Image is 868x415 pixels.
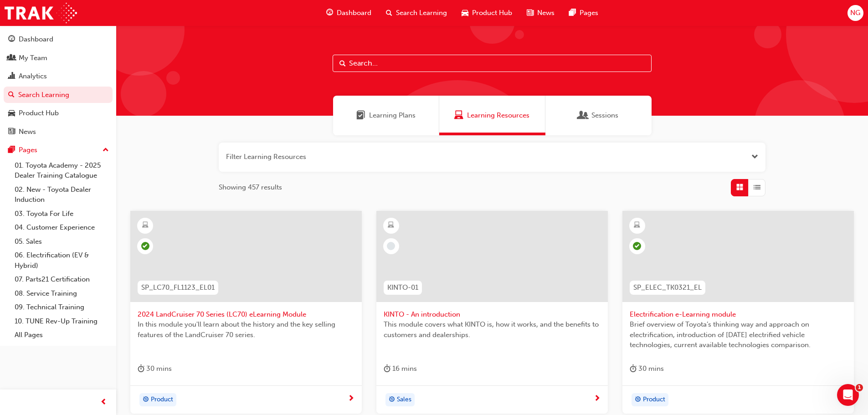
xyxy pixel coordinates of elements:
[4,29,113,142] button: DashboardMy TeamAnalyticsSearch LearningProduct HubNews
[4,31,113,48] a: Dashboard
[754,182,760,193] span: List
[130,211,362,414] a: SP_LC70_FL1123_EL012024 LandCruiser 70 Series (LC70) eLearning ModuleIn this module you'll learn ...
[396,8,447,18] span: Search Learning
[439,96,545,135] a: Learning ResourcesLearning Resources
[633,242,641,250] span: learningRecordVerb_COMPLETE-icon
[467,110,529,121] span: Learning Resources
[386,7,392,19] span: search-icon
[11,328,113,342] a: All Pages
[8,109,15,118] span: car-icon
[356,110,365,121] span: Learning Plans
[751,152,758,162] button: Open the filter
[333,96,439,135] a: Learning PlansLearning Plans
[622,211,854,414] a: SP_ELEC_TK0321_ELElectrification e-Learning moduleBrief overview of Toyota’s thinking way and app...
[138,319,354,340] span: In this module you'll learn about the history and the key selling features of the LandCruiser 70 ...
[19,71,47,82] div: Analytics
[11,300,113,314] a: 09. Technical Training
[4,68,113,85] a: Analytics
[19,34,53,45] div: Dashboard
[4,123,113,140] a: News
[4,142,113,159] button: Pages
[138,363,172,374] div: 30 mins
[736,182,743,193] span: Grid
[11,272,113,287] a: 07. Parts21 Certification
[519,4,562,22] a: news-iconNews
[333,55,652,72] input: Search...
[387,282,418,293] span: KINTO-01
[339,58,346,69] span: Search
[219,182,282,193] span: Showing 457 results
[562,4,606,22] a: pages-iconPages
[8,128,15,136] span: news-icon
[388,220,394,231] span: learningResourceType_ELEARNING-icon
[11,287,113,301] a: 08. Service Training
[472,8,512,18] span: Product Hub
[847,5,863,21] button: NG
[151,395,173,405] span: Product
[19,145,37,155] div: Pages
[319,4,379,22] a: guage-iconDashboard
[138,309,354,320] span: 2024 LandCruiser 70 Series (LC70) eLearning Module
[19,53,47,63] div: My Team
[11,248,113,272] a: 06. Electrification (EV & Hybrid)
[643,395,665,405] span: Product
[630,319,847,350] span: Brief overview of Toyota’s thinking way and approach on electrification, introduction of [DATE] e...
[389,394,395,406] span: target-icon
[8,54,15,62] span: people-icon
[11,159,113,183] a: 01. Toyota Academy - 2025 Dealer Training Catalogue
[8,146,15,154] span: pages-icon
[326,7,333,19] span: guage-icon
[369,110,416,121] span: Learning Plans
[856,384,863,391] span: 1
[8,36,15,44] span: guage-icon
[141,282,215,293] span: SP_LC70_FL1123_EL01
[103,144,109,156] span: up-icon
[633,282,702,293] span: SP_ELEC_TK0321_EL
[8,91,15,99] span: search-icon
[4,105,113,122] a: Product Hub
[4,50,113,67] a: My Team
[11,220,113,235] a: 04. Customer Experience
[454,4,519,22] a: car-iconProduct Hub
[630,363,664,374] div: 30 mins
[337,8,371,18] span: Dashboard
[384,363,417,374] div: 16 mins
[384,363,390,374] span: duration-icon
[527,7,534,19] span: news-icon
[537,8,555,18] span: News
[397,395,411,405] span: Sales
[11,207,113,221] a: 03. Toyota For Life
[630,309,847,320] span: Electrification e-Learning module
[384,309,601,320] span: KINTO - An introduction
[579,110,588,121] span: Sessions
[634,220,640,231] span: learningResourceType_ELEARNING-icon
[580,8,598,18] span: Pages
[630,363,637,374] span: duration-icon
[379,4,454,22] a: search-iconSearch Learning
[19,127,36,137] div: News
[594,395,601,403] span: next-icon
[462,7,468,19] span: car-icon
[376,211,608,414] a: KINTO-01KINTO - An introductionThis module covers what KINTO is, how it works, and the benefits t...
[8,72,15,81] span: chart-icon
[11,314,113,328] a: 10. TUNE Rev-Up Training
[138,363,144,374] span: duration-icon
[11,235,113,249] a: 05. Sales
[142,220,149,231] span: learningResourceType_ELEARNING-icon
[837,384,859,406] iframe: Intercom live chat
[850,8,860,18] span: NG
[5,3,77,23] img: Trak
[348,395,354,403] span: next-icon
[141,242,149,250] span: learningRecordVerb_PASS-icon
[143,394,149,406] span: target-icon
[11,183,113,207] a: 02. New - Toyota Dealer Induction
[19,108,59,118] div: Product Hub
[4,87,113,103] a: Search Learning
[569,7,576,19] span: pages-icon
[384,319,601,340] span: This module covers what KINTO is, how it works, and the benefits to customers and dealerships.
[387,242,395,250] span: learningRecordVerb_NONE-icon
[635,394,641,406] span: target-icon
